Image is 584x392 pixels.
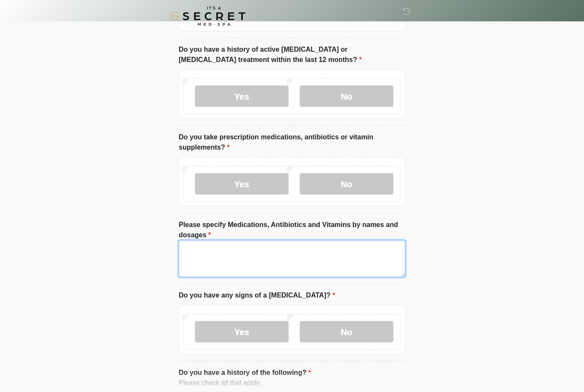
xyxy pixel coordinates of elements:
[179,378,405,388] div: Please check all that apply.
[179,44,405,65] label: Do you have a history of active [MEDICAL_DATA] or [MEDICAL_DATA] treatment within the last 12 mon...
[300,173,393,195] label: No
[195,173,289,195] label: Yes
[195,321,289,342] label: Yes
[195,85,289,107] label: Yes
[179,368,311,378] label: Do you have a history of the following?
[179,132,405,153] label: Do you take prescription medications, antibiotics or vitamin supplements?
[300,321,393,342] label: No
[300,85,393,107] label: No
[179,220,405,240] label: Please specify Medications, Antibiotics and Vitamins by names and dosages
[179,290,335,301] label: Do you have any signs of a [MEDICAL_DATA]?
[170,6,245,26] img: It's A Secret Med Spa Logo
